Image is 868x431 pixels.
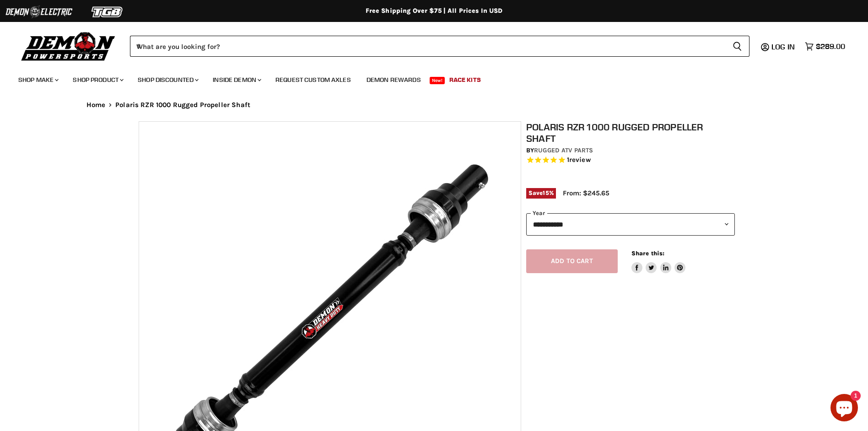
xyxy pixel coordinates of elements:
a: Shop Make [11,70,64,89]
span: Share this: [631,250,664,257]
img: Demon Electric Logo 2 [5,3,73,21]
a: Shop Discounted [131,70,204,89]
nav: Breadcrumbs [68,101,800,109]
aside: Share this: [631,249,686,274]
span: Polaris RZR 1000 Rugged Propeller Shaft [115,101,250,109]
ul: Main menu [11,67,843,89]
select: year [526,213,735,236]
a: Shop Product [66,70,129,89]
a: Request Custom Axles [269,70,358,89]
h1: Polaris RZR 1000 Rugged Propeller Shaft [526,121,735,144]
span: Rated 5.0 out of 5 stars 1 reviews [526,156,735,165]
div: by [526,145,735,156]
span: From: $245.65 [563,189,609,197]
span: 15 [543,189,549,196]
inbox-online-store-chat: Shopify online store chat [828,394,861,424]
span: Save % [526,188,556,198]
span: Log in [771,42,795,51]
a: Rugged ATV Parts [534,146,593,154]
span: $289.00 [816,42,845,51]
span: 1 reviews [567,156,591,164]
button: Search [725,36,749,57]
a: Log in [767,43,800,51]
form: Product [130,36,749,57]
a: Home [86,101,106,109]
span: New! [430,77,445,84]
div: Free Shipping Over $75 | All Prices In USD [68,7,800,15]
input: When autocomplete results are available use up and down arrows to review and enter to select [130,36,725,57]
img: TGB Logo 2 [73,3,142,21]
a: Race Kits [442,70,488,89]
a: Demon Rewards [360,70,428,89]
img: Demon Powersports [18,30,119,62]
a: $289.00 [800,40,850,53]
span: review [569,156,591,164]
a: Inside Demon [206,70,267,89]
